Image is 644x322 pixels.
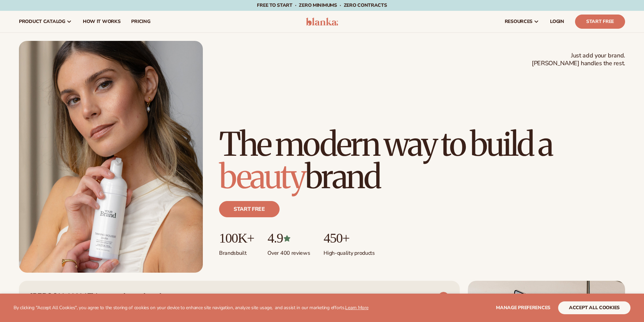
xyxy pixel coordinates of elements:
h1: The modern way to build a brand [219,128,625,193]
a: Start Free [575,15,625,29]
span: LOGIN [550,19,564,24]
span: beauty [219,156,305,197]
p: Brands built [219,246,254,257]
img: Female holding tanning mousse. [19,41,203,273]
span: Just add your brand. [PERSON_NAME] handles the rest. [532,52,625,68]
a: How It Works [77,11,126,32]
button: accept all cookies [558,301,630,314]
a: product catalog [14,11,77,32]
p: By clicking "Accept All Cookies", you agree to the storing of cookies on your device to enhance s... [14,305,368,311]
span: Manage preferences [496,304,550,311]
span: Free to start · ZERO minimums · ZERO contracts [257,2,387,8]
a: pricing [126,11,156,32]
span: resources [505,19,532,24]
span: How It Works [83,19,121,24]
span: product catalog [19,19,65,24]
p: 4.9 [267,231,310,246]
p: Over 400 reviews [267,246,310,257]
a: VIEW PRODUCTS [390,292,449,302]
a: LOGIN [545,11,570,32]
img: logo [306,18,338,26]
button: Manage preferences [496,301,550,314]
p: 100K+ [219,231,254,246]
a: Start free [219,201,280,217]
a: Learn More [345,304,368,311]
a: resources [499,11,545,32]
p: 450+ [324,231,375,246]
span: pricing [131,19,150,24]
p: High-quality products [324,246,375,257]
